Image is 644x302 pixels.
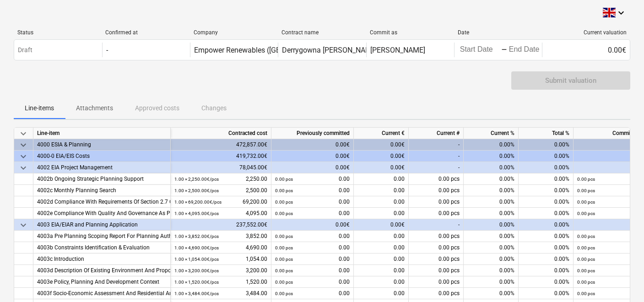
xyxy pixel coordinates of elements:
div: 4,095.00 [174,208,267,219]
small: 0.00 pcs [275,200,293,205]
div: 0.00% [519,231,574,242]
div: 0.00% [464,242,519,253]
div: 0.00 [354,242,409,253]
small: 0.00 pcs [577,200,595,205]
div: 0.00 pcs [409,208,464,219]
div: 0.00€ [354,162,409,173]
p: Line-items [25,103,54,113]
div: 0.00 [275,288,350,299]
small: 0.00 pcs [275,268,293,273]
small: 0.00 pcs [577,211,595,216]
div: 0.00% [464,208,519,219]
small: 0.00 pcs [577,188,595,193]
div: - [409,139,464,151]
div: 4003b Constraints Identification & Evaluation [37,242,167,253]
small: 1.00 × 3,200.00€ / pcs [174,268,219,273]
div: 0.00 pcs [409,196,464,208]
div: Current # [409,128,464,139]
div: 0.00% [464,185,519,196]
div: 4002b Ongoing Strategic Planning Support [37,173,167,185]
small: 0.00 pcs [275,177,293,182]
small: 1.00 × 4,095.00€ / pcs [174,211,219,216]
span: keyboard_arrow_down [18,140,29,151]
div: 0.00€ [271,151,354,162]
div: 4003c Introduction [37,253,167,265]
div: Confirmed at [105,29,186,36]
div: 0.00€ [271,139,354,151]
span: keyboard_arrow_down [18,220,29,231]
div: 0.00 [275,185,350,196]
div: 4000 ESIA & Planning [37,139,167,151]
div: 0.00 [275,276,350,288]
div: - [501,47,507,53]
p: Attachments [76,103,113,113]
div: 0.00 [354,208,409,219]
div: 0.00 [275,231,350,242]
div: 4,690.00 [174,242,267,253]
div: - [409,219,464,231]
small: 1.00 × 4,690.00€ / pcs [174,245,219,250]
div: Empower Renewables ([GEOGRAPHIC_DATA]) Limited [194,46,367,54]
div: Commit as [370,29,450,36]
div: 0.00€ [542,43,630,57]
div: 0.00 [275,208,350,219]
small: 0.00 pcs [577,268,595,273]
span: keyboard_arrow_down [18,162,29,173]
div: 4002 EIA Project Management [37,162,167,173]
div: 4003d Description Of Existing Environment And Proposed Development [37,265,167,276]
div: 0.00 pcs [409,173,464,185]
div: 3,200.00 [174,265,267,276]
div: Current € [354,128,409,139]
div: 0.00 pcs [409,231,464,242]
p: Draft [18,45,32,55]
div: 0.00 [354,253,409,265]
div: 0.00% [519,185,574,196]
div: Contract name [281,29,362,36]
div: 472,857.00€ [171,139,271,151]
small: 1.00 × 2,250.00€ / pcs [174,177,219,182]
small: 0.00 pcs [275,280,293,285]
div: 4002e Compliance With Quality And Governance As Per Rfp [37,208,167,219]
small: 0.00 pcs [577,280,595,285]
div: 0.00 pcs [409,288,464,299]
div: 0.00% [519,288,574,299]
div: 69,200.00 [174,196,267,208]
div: 0.00€ [271,162,354,173]
div: 0.00 [354,173,409,185]
small: 0.00 pcs [577,257,595,262]
div: 0.00% [464,151,519,162]
div: 0.00 [275,196,350,208]
div: Total % [519,128,574,139]
small: 0.00 pcs [577,177,595,182]
div: 4002d Compliance With Requirements Of Section 2.7 Of The RFP [37,196,167,208]
div: 0.00% [519,173,574,185]
small: 0.00 pcs [577,291,595,296]
div: Current % [464,128,519,139]
div: 0.00 [275,242,350,253]
div: 0.00€ [354,151,409,162]
div: Contracted cost [171,128,271,139]
div: 3,852.00 [174,231,267,242]
div: 0.00 [354,196,409,208]
small: 1.00 × 3,484.00€ / pcs [174,291,219,296]
small: 0.00 pcs [275,245,293,250]
i: keyboard_arrow_down [616,7,627,18]
div: 0.00% [519,242,574,253]
div: 0.00% [519,151,574,162]
div: 0.00% [519,219,574,231]
div: [PERSON_NAME] [370,46,425,54]
div: 78,045.00€ [171,162,271,173]
div: 2,250.00 [174,173,267,185]
div: 0.00% [464,231,519,242]
div: 0.00% [519,276,574,288]
div: 0.00% [519,265,574,276]
div: 0.00€ [354,219,409,231]
input: End Date [507,43,550,56]
div: Line-item [33,128,171,139]
div: Company [194,29,274,36]
div: 0.00 pcs [409,276,464,288]
small: 0.00 pcs [275,257,293,262]
div: 1,054.00 [174,253,267,265]
div: 0.00% [519,162,574,173]
div: 237,552.00€ [171,219,271,231]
